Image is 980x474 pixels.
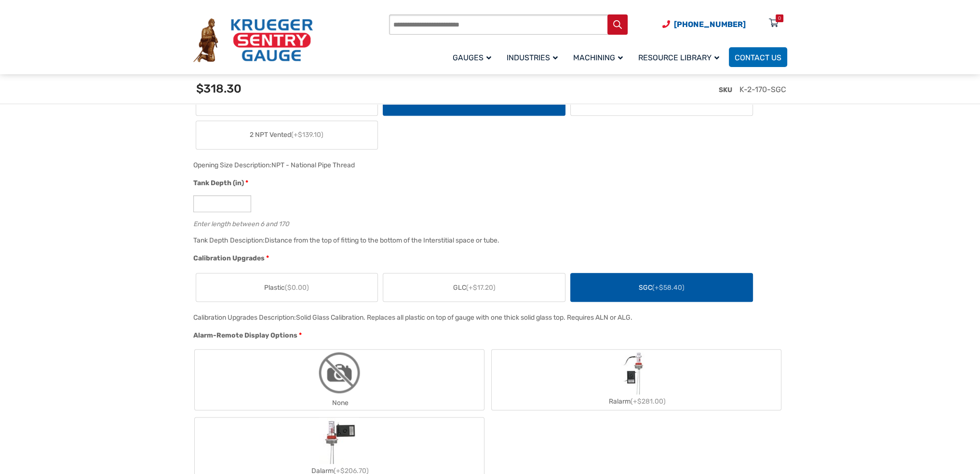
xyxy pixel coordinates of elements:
span: Gauges [453,53,491,62]
span: SKU [719,86,732,94]
a: Phone Number (920) 434-8860 [662,18,746,30]
span: [PHONE_NUMBER] [674,20,746,29]
abbr: required [299,330,302,340]
span: Plastic [264,283,309,293]
span: K-2-170-SGC [739,85,786,94]
label: Ralarm [492,351,781,408]
span: ($0.00) [285,284,309,292]
div: None [195,396,484,410]
span: Industries [507,53,558,62]
a: Resource Library [632,46,729,68]
span: Tank Depth (in) [193,179,244,187]
span: 2 NPT Vented [250,130,323,140]
div: Enter length between 6 and 170 [193,218,782,227]
span: Calibration Upgrades [193,254,265,262]
a: Contact Us [729,47,787,67]
label: None [195,350,484,410]
div: Distance from the top of fitting to the bottom of the Interstitial space or tube. [265,236,499,244]
div: Solid Glass Calibration. Replaces all plastic on top of gauge with one thick solid glass top. Req... [296,313,632,322]
span: (+$58.40) [652,284,685,292]
span: Tank Depth Desciption: [193,236,265,244]
span: (+$139.10) [291,131,323,139]
span: (+$17.20) [466,284,496,292]
span: Alarm-Remote Display Options [193,331,297,339]
span: Opening Size Description: [193,161,271,169]
span: Resource Library [638,53,719,62]
span: (+$281.00) [631,397,666,406]
a: Industries [501,46,567,68]
abbr: required [245,178,248,188]
div: 0 [778,14,781,22]
img: Krueger Sentry Gauge [193,18,313,63]
a: Machining [567,46,632,68]
span: Contact Us [735,53,781,62]
span: Machining [573,53,623,62]
div: NPT - National Pipe Thread [271,161,355,169]
abbr: required [266,253,269,263]
span: SGC [639,283,685,293]
div: Ralarm [492,394,781,408]
a: Gauges [447,46,501,68]
span: GLC [453,283,496,293]
span: Calibration Upgrades Description: [193,313,296,322]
